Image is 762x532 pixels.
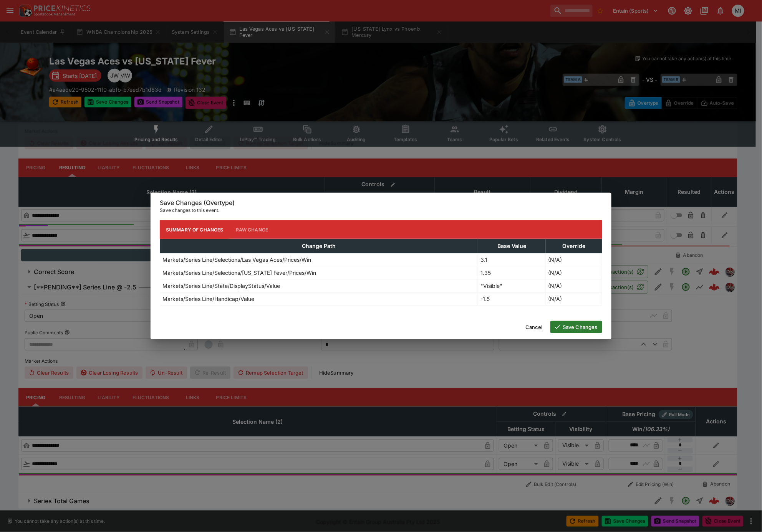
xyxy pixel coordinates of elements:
button: Summary of Changes [160,220,230,239]
td: (N/A) [546,279,602,292]
button: Save Changes [550,321,602,333]
p: Markets/Series Line/Selections/[US_STATE] Fever/Prices/Win [162,269,316,277]
h6: Save Changes (Overtype) [160,199,602,207]
td: (N/A) [546,266,602,279]
td: 1.35 [478,266,546,279]
th: Change Path [160,239,478,253]
td: (N/A) [546,253,602,266]
td: -1.5 [478,292,546,306]
td: 3.1 [478,253,546,266]
p: Markets/Series Line/Selections/Las Vegas Aces/Prices/Win [162,256,311,264]
p: Markets/Series Line/Handicap/Value [162,295,254,303]
td: (N/A) [546,292,602,306]
button: Raw Change [230,220,275,239]
th: Base Value [478,239,546,253]
p: Markets/Series Line/State/DisplayStatus/Value [162,282,280,290]
p: Save changes to this event. [160,207,602,214]
td: "Visible" [478,279,546,292]
th: Override [546,239,602,253]
button: Cancel [521,321,547,333]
